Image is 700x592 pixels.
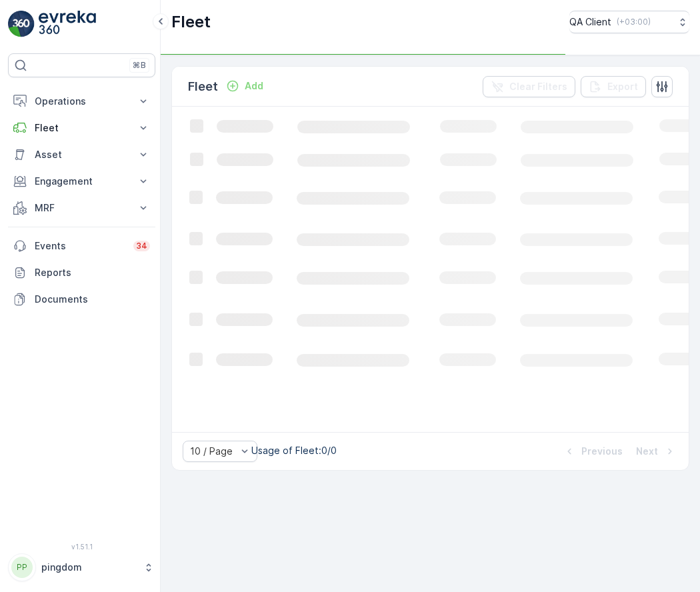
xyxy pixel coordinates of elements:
[171,11,211,33] p: Fleet
[509,80,567,93] p: Clear Filters
[635,443,678,459] button: Next
[8,141,155,168] button: Asset
[39,11,96,37] img: logo_light-DOdMpM7g.png
[35,201,129,215] p: MRF
[561,443,624,459] button: Previous
[133,60,146,71] p: ⌘B
[11,557,33,578] div: PP
[8,115,155,141] button: Fleet
[136,241,147,251] p: 34
[483,76,575,97] button: Clear Filters
[8,88,155,115] button: Operations
[35,293,150,306] p: Documents
[188,77,218,96] p: Fleet
[35,175,129,188] p: Engagement
[221,78,269,94] button: Add
[8,233,155,259] a: Events34
[251,444,337,457] p: Usage of Fleet : 0/0
[581,445,623,458] p: Previous
[8,259,155,286] a: Reports
[607,80,638,93] p: Export
[8,543,155,551] span: v 1.51.1
[581,76,646,97] button: Export
[41,561,137,574] p: pingdom
[35,95,129,108] p: Operations
[8,195,155,221] button: MRF
[35,121,129,135] p: Fleet
[8,286,155,313] a: Documents
[35,266,150,279] p: Reports
[8,168,155,195] button: Engagement
[8,553,155,581] button: PPpingdom
[569,11,689,33] button: QA Client(+03:00)
[636,445,658,458] p: Next
[245,79,263,93] p: Add
[35,148,129,161] p: Asset
[617,17,651,27] p: ( +03:00 )
[35,239,125,253] p: Events
[569,15,611,29] p: QA Client
[8,11,35,37] img: logo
